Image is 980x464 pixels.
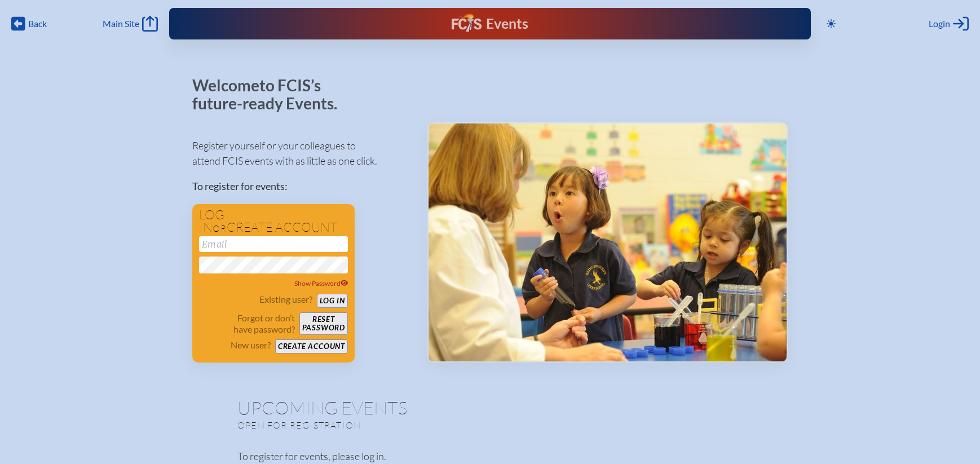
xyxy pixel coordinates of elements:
span: or [213,223,227,234]
img: Events [429,123,787,361]
span: Login [929,18,950,29]
button: Resetpassword [299,312,348,335]
h1: Log in create account [199,209,348,234]
p: Open for registration [237,419,535,431]
h1: Upcoming Events [237,399,743,417]
span: Show Password [294,279,348,288]
p: Register yourself or your colleagues to attend FCIS events with as little as one click. [192,138,409,169]
div: FCIS Events — Future ready [348,14,633,34]
p: New user? [231,339,271,351]
input: Email [199,236,348,252]
p: Welcome to FCIS’s future-ready Events. [192,77,350,112]
p: Existing user? [259,294,312,305]
span: Back [28,18,47,29]
p: To register for events: [192,179,409,194]
p: Forgot or don’t have password? [199,312,295,335]
p: To register for events, please log in. [237,449,743,464]
button: Log in [317,294,348,308]
button: Create account [275,339,348,353]
a: Main Site [103,16,158,32]
span: Main Site [103,18,139,29]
